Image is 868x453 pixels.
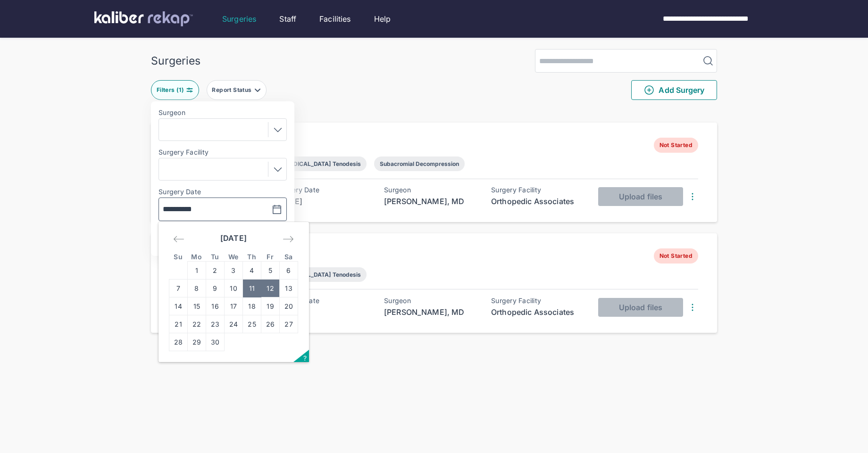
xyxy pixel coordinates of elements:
[211,253,219,261] small: Tu
[243,315,261,333] td: Thursday, September 25, 2025
[384,306,478,318] div: [PERSON_NAME], MD
[261,262,280,280] td: Friday, September 5, 2025
[279,13,296,25] a: Staff
[631,80,717,100] button: Add Surgery
[157,86,186,94] div: Filters ( 1 )
[384,196,478,207] div: [PERSON_NAME], MD
[267,253,274,261] small: Fr
[491,306,585,318] div: Orthopedic Associates
[643,84,704,96] span: Add Surgery
[384,186,478,194] div: Surgeon
[188,262,206,280] td: Monday, September 1, 2025
[191,253,202,261] small: Mo
[277,196,371,207] div: [DATE]
[283,271,361,278] div: [MEDICAL_DATA] Tenodesis
[247,253,256,261] small: Th
[598,187,683,206] button: Upload files
[206,297,225,315] td: Tuesday, September 16, 2025
[225,280,243,297] td: Wednesday, September 10, 2025
[702,55,714,66] img: MagnifyingGlass.1dc66aab.svg
[169,280,188,297] td: Sunday, September 7, 2025
[619,303,662,312] span: Upload files
[243,280,261,297] td: Selected. Thursday, September 11, 2025
[225,315,243,333] td: Wednesday, September 24, 2025
[687,191,698,202] img: DotsThreeVertical.31cb0eda.svg
[654,138,698,153] span: Not Started
[220,233,247,243] strong: [DATE]
[207,80,267,100] button: Report Status
[261,315,280,333] td: Friday, September 26, 2025
[188,280,206,297] td: Monday, September 8, 2025
[206,280,225,297] td: Tuesday, September 9, 2025
[261,280,280,297] td: Friday, September 12, 2025
[212,86,253,94] div: Report Status
[188,333,206,351] td: Monday, September 29, 2025
[159,222,309,362] div: Calendar
[169,333,188,351] td: Sunday, September 28, 2025
[277,186,371,194] div: Surgery Date
[283,160,361,167] div: [MEDICAL_DATA] Tenodesis
[225,262,243,280] td: Wednesday, September 3, 2025
[687,302,698,313] img: DotsThreeVertical.31cb0eda.svg
[228,253,239,261] small: We
[169,315,188,333] td: Sunday, September 21, 2025
[654,248,698,264] span: Not Started
[491,196,585,207] div: Orthopedic Associates
[277,297,371,305] div: Surgery Date
[222,13,256,25] a: Surgeries
[151,107,717,119] div: 2 entries
[169,297,188,315] td: Sunday, September 14, 2025
[94,11,193,26] img: kaliber labs logo
[278,231,298,247] div: Move forward to switch to the next month.
[303,354,307,362] span: ?
[188,297,206,315] td: Monday, September 15, 2025
[151,80,199,100] button: Filters (1)
[293,350,309,362] button: Open the keyboard shortcuts panel.
[261,297,280,315] td: Friday, September 19, 2025
[174,253,183,261] small: Su
[206,333,225,351] td: Tuesday, September 30, 2025
[284,253,293,261] small: Sa
[277,306,371,318] div: [DATE]
[280,262,298,280] td: Saturday, September 6, 2025
[159,109,287,116] label: Surgeon
[319,13,351,25] a: Facilities
[380,160,459,167] div: Subacromial Decompression
[159,188,287,196] label: Surgery Date
[243,262,261,280] td: Thursday, September 4, 2025
[374,13,391,25] a: Help
[643,84,655,96] img: PlusCircleGreen.5fd88d77.svg
[243,297,261,315] td: Thursday, September 18, 2025
[188,315,206,333] td: Monday, September 22, 2025
[206,262,225,280] td: Tuesday, September 2, 2025
[280,297,298,315] td: Saturday, September 20, 2025
[491,297,585,305] div: Surgery Facility
[598,298,683,317] button: Upload files
[186,86,193,94] img: faders-horizontal-teal.edb3eaa8.svg
[491,186,585,194] div: Surgery Facility
[384,297,478,305] div: Surgeon
[254,86,261,94] img: filter-caret-down-grey.b3560631.svg
[159,148,287,156] label: Surgery Facility
[206,315,225,333] td: Tuesday, September 23, 2025
[280,315,298,333] td: Saturday, September 27, 2025
[619,192,662,201] span: Upload files
[225,297,243,315] td: Wednesday, September 17, 2025
[151,54,200,67] div: Surgeries
[280,280,298,297] td: Saturday, September 13, 2025
[169,231,189,247] div: Move backward to switch to the previous month.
